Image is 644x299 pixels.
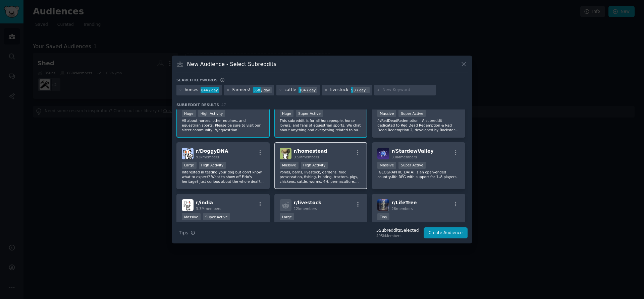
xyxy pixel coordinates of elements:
button: Tips [176,227,198,239]
p: Advanced Research on Social Science, and Religions. A system of lingual facilities for None-as La... [377,222,460,236]
div: livestock [330,87,348,93]
img: homestead [280,148,291,159]
img: LifeTree [377,199,389,211]
div: 844 / day [201,87,219,93]
p: /r/RedDeadRedemption - A subreddit dedicated to Red Dead Redemption & Red Dead Redemption 2, deve... [377,118,460,132]
div: High Activity [199,162,226,169]
div: Super Active [296,110,323,117]
span: r/ livestock [294,200,322,205]
div: Massive [377,162,396,169]
input: New Keyword [382,87,433,93]
p: All about horses, other equines, and equestrian sports. Please be sure to visit our sister commun... [182,118,264,132]
div: Huge [182,110,196,117]
span: r/ homestead [294,148,327,154]
div: Super Active [203,213,230,220]
img: DoggyDNA [182,148,194,159]
p: [GEOGRAPHIC_DATA] is an open-ended country-life RPG with support for 1–8 players. [377,170,460,179]
span: r/ LifeTree [391,200,417,205]
div: High Activity [198,110,225,117]
div: Tiny [377,213,389,220]
span: Subreddit Results [176,102,219,107]
p: The Official Subreddit for India [182,222,264,226]
span: r/ india [196,200,213,205]
h3: Search keywords [176,78,218,82]
img: india [182,199,194,211]
div: High Activity [301,162,328,169]
h3: New Audience - Select Subreddits [187,61,276,68]
p: A sub for everyone who loves all animals farmy - and a few that aren't. [280,222,362,231]
span: 12k members [294,207,317,211]
div: Massive [377,110,396,117]
span: 47 [221,103,226,107]
span: r/ DoggyDNA [196,148,228,154]
span: 3.5M members [294,155,319,159]
div: Large [182,162,197,169]
span: 93k members [196,155,219,159]
p: Interested in testing your dog but don't know what to expect? Want to show off Fido's heritage? J... [182,170,264,184]
button: Create Audience [424,227,468,239]
div: Massive [280,162,299,169]
p: Ponds, barns, livestock, gardens, food preservation, fishing, hunting, tractors, pigs, chickens, ... [280,170,362,184]
div: horses [185,87,199,93]
p: This subreddit is for all horsepeople, horse lovers, and fans of equestrian sports. We chat about... [280,118,362,132]
div: 495k Members [376,233,419,238]
img: StardewValley [377,148,389,159]
div: 5 Subreddit s Selected [376,228,419,234]
div: Massive [182,213,201,220]
div: Large [280,213,294,220]
div: 93 / day [351,87,370,93]
div: Huge [280,110,294,117]
span: 28 members [391,207,413,211]
div: 358 / day [253,87,272,93]
div: Super Active [398,110,426,117]
div: Farmers! [232,87,251,93]
span: r/ StardewValley [391,148,433,154]
div: 104 / day [299,87,317,93]
span: 3.3M members [196,207,221,211]
div: cattle [284,87,296,93]
div: Super Active [398,162,426,169]
span: Tips [179,229,188,236]
span: 3.0M members [391,155,417,159]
